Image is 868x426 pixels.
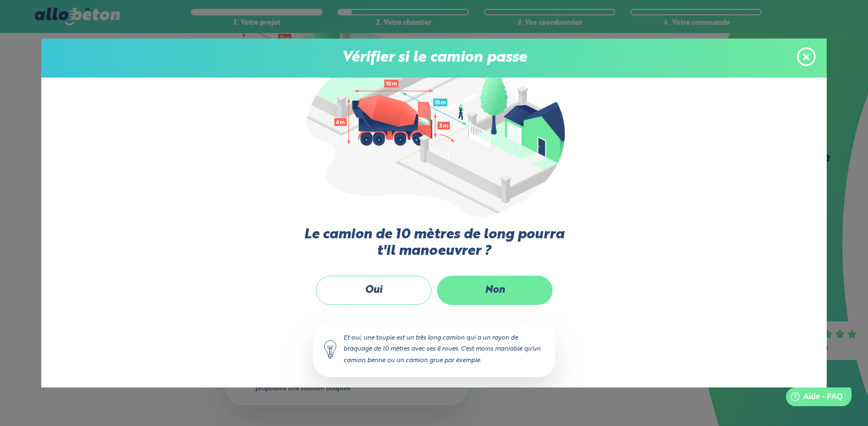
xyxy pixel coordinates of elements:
[316,276,432,305] label: Oui
[313,321,555,376] div: Et oui, une toupie est un très long camion qui a un rayon de braquage de 10 mètres avec ses 8 rou...
[437,276,553,305] label: Non
[297,227,572,259] label: Le camion de 10 mètres de long pourra t'il manoeuvrer ?
[52,50,816,67] p: Vérifier si le camion passe
[770,383,856,414] iframe: Help widget launcher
